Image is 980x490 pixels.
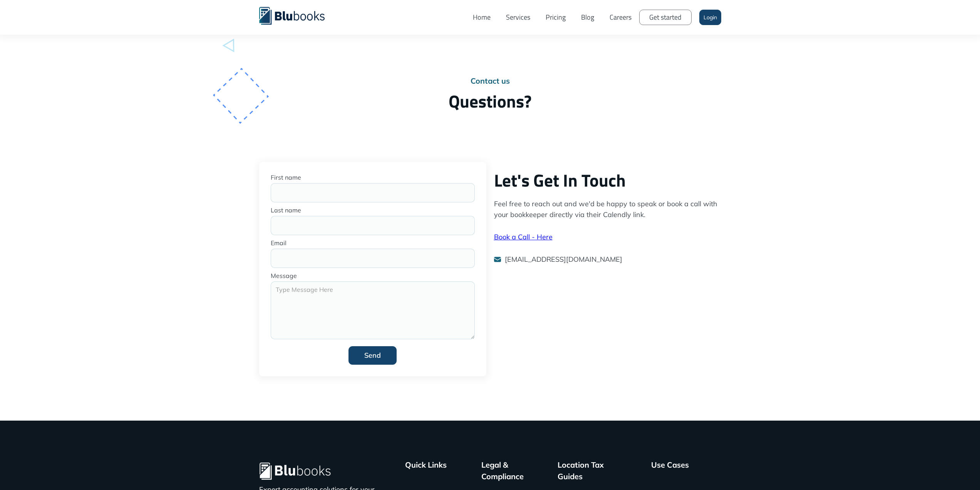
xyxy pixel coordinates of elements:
[651,459,689,482] div: Use Cases ‍
[271,239,475,247] label: Email
[699,10,721,25] a: Login
[465,6,498,29] a: Home
[602,6,639,29] a: Careers
[271,206,475,214] label: Last name
[558,459,630,482] div: Location Tax Guides
[494,199,721,220] p: Feel free to reach out and we'd be happy to speak or book a call with your bookkeeper directly vi...
[271,173,475,181] label: First name
[639,10,692,25] a: Get started
[259,77,721,85] div: Contact us
[538,6,573,29] a: Pricing
[494,232,553,241] a: Book a Call - Here
[405,459,447,482] div: Quick Links ‍
[481,459,536,482] div: Legal & Compliance
[573,6,602,29] a: Blog
[505,254,622,265] p: [EMAIL_ADDRESS][DOMAIN_NAME]
[494,170,721,191] h2: Let's Get In Touch
[498,6,538,29] a: Services
[259,91,721,112] h2: Questions?
[348,346,397,365] input: Send
[271,272,475,280] label: Message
